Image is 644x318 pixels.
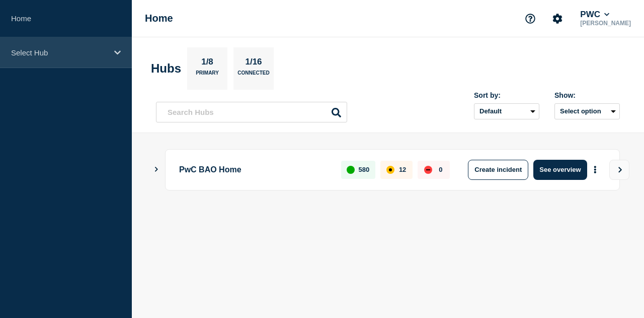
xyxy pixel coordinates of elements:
button: Create incident [468,160,528,180]
p: Connected [237,70,269,81]
h2: Hubs [151,61,181,76]
button: Support [520,8,541,29]
button: Select option [554,103,620,119]
div: up [347,166,355,174]
input: Search Hubs [156,102,347,122]
button: View [609,160,629,180]
div: affected [386,166,394,174]
p: 12 [399,166,406,173]
div: Show: [554,91,620,99]
p: PwC BAO Home [179,160,330,180]
p: [PERSON_NAME] [578,20,633,27]
div: down [424,166,432,174]
select: Sort by [474,103,539,119]
p: Select Hub [11,48,108,57]
button: Account settings [547,8,568,29]
button: More actions [589,160,602,179]
div: Sort by: [474,91,539,99]
button: Show Connected Hubs [154,166,159,173]
p: 580 [359,166,370,173]
p: 1/8 [198,57,217,70]
p: 1/16 [242,57,266,70]
button: See overview [533,160,587,180]
button: PWC [578,10,611,20]
p: 0 [439,166,442,173]
h1: Home [145,13,173,24]
p: Primary [196,70,219,81]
